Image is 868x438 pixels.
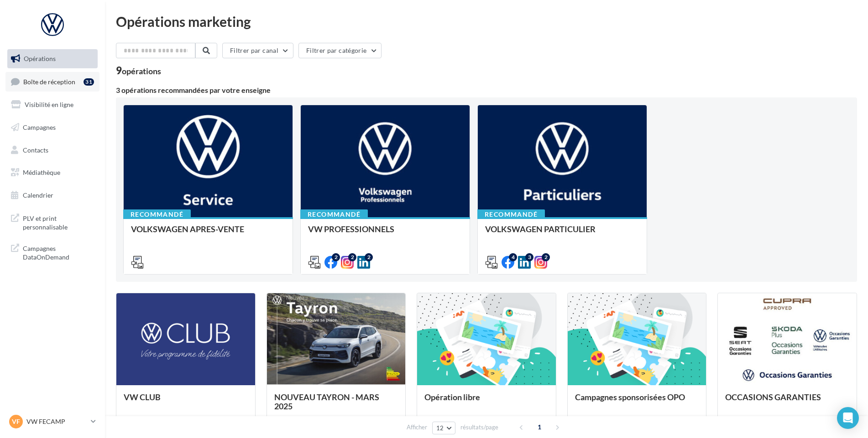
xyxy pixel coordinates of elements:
button: Filtrer par canal [222,43,293,58]
span: Opération libre [424,392,480,402]
span: 12 [436,424,444,432]
div: Recommandé [123,209,191,219]
div: Opérations marketing [116,15,857,28]
span: Visibilité en ligne [25,101,73,108]
p: VW FECAMP [26,417,87,426]
a: Calendrier [5,186,99,205]
span: Campagnes [23,123,56,131]
span: VW CLUB [124,392,161,402]
a: Campagnes [5,118,99,137]
span: Boîte de réception [23,77,75,85]
a: PLV et print personnalisable [5,209,99,235]
div: 2 [365,253,373,261]
a: Contacts [5,141,99,160]
div: 9 [116,66,161,76]
span: Calendrier [23,191,53,199]
span: Campagnes DataOnDemand [23,242,94,262]
span: VF [12,417,20,426]
div: 2 [332,253,340,261]
a: Boîte de réception31 [5,72,99,92]
button: Filtrer par catégorie [298,43,382,58]
div: 4 [509,253,517,261]
span: Opérations [24,55,56,62]
span: résultats/page [460,423,498,432]
span: VOLKSWAGEN PARTICULIER [485,224,596,234]
div: Recommandé [477,209,545,219]
span: OCCASIONS GARANTIES [725,392,821,402]
span: PLV et print personnalisable [23,212,94,232]
div: 2 [348,253,356,261]
div: Open Intercom Messenger [837,407,859,429]
div: Recommandé [300,209,368,219]
div: 3 opérations recommandées par votre enseigne [116,87,857,94]
span: Médiathèque [23,168,60,176]
a: Visibilité en ligne [5,95,99,114]
span: Contacts [23,146,48,153]
span: Afficher [407,423,427,432]
div: 31 [84,78,94,86]
span: VOLKSWAGEN APRES-VENTE [131,224,244,234]
div: 3 [525,253,533,261]
div: opérations [122,67,161,75]
span: VW PROFESSIONNELS [308,224,394,234]
a: Opérations [5,49,99,68]
a: VF VW FECAMP [7,413,98,430]
a: Campagnes DataOnDemand [5,239,99,265]
span: NOUVEAU TAYRON - MARS 2025 [274,392,379,411]
span: Campagnes sponsorisées OPO [575,392,685,402]
span: 1 [532,420,547,434]
div: 2 [542,253,550,261]
button: 12 [432,422,455,434]
a: Médiathèque [5,163,99,182]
